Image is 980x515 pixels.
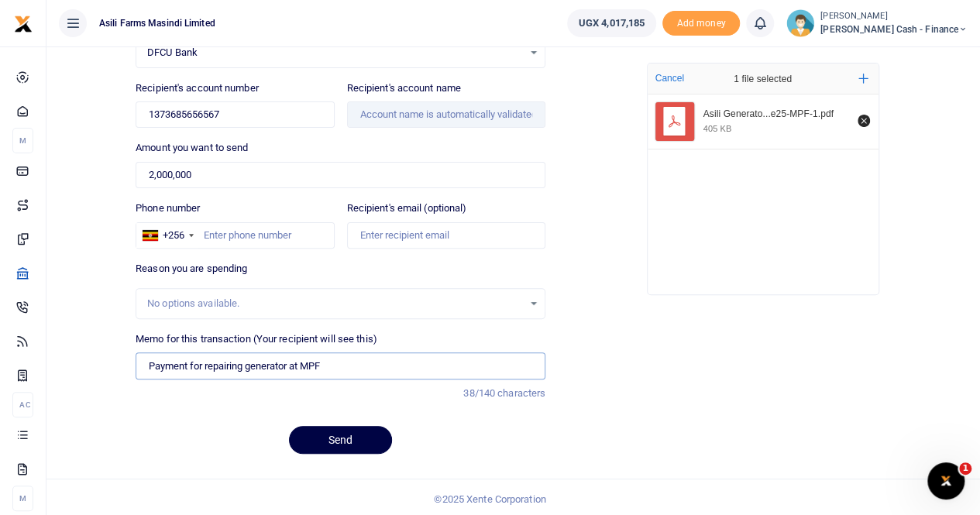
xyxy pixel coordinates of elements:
[12,128,33,153] li: M
[852,67,875,90] button: Add more files
[651,68,689,88] button: Cancel
[347,222,545,249] input: Enter recipient email
[136,222,334,249] input: Enter phone number
[136,101,334,128] input: Enter account number
[497,387,545,399] span: characters
[14,15,33,33] img: logo-small
[14,17,33,29] a: logo-small logo-large logo-large
[136,261,247,276] label: Reason you are spending
[579,15,645,31] span: UGX 4,017,185
[347,101,545,128] input: Account name is automatically validated
[136,223,198,248] div: Uganda: +256
[136,81,259,96] label: Recipient's account number
[136,162,545,188] input: UGX
[147,296,523,311] div: No options available.
[927,462,965,500] iframe: Intercom live chat
[697,64,829,94] div: 1 file selected
[662,16,740,28] a: Add money
[647,63,879,295] div: File Uploader
[289,426,392,454] button: Send
[567,9,656,37] a: UGX 4,017,185
[147,45,523,60] span: DFCU Bank
[347,81,461,96] label: Recipient's account name
[136,331,377,347] label: Memo for this transaction (Your recipient will see this)
[163,228,184,243] div: +256
[959,462,971,475] span: 1
[347,201,467,216] label: Recipient's email (optional)
[662,11,740,36] span: Add money
[12,486,33,511] li: M
[855,112,872,129] button: Remove file
[93,16,222,30] span: Asili Farms Masindi Limited
[820,10,968,23] small: [PERSON_NAME]
[820,22,968,36] span: [PERSON_NAME] Cash - Finance
[12,392,33,417] li: Ac
[136,201,200,216] label: Phone number
[786,9,814,37] img: profile-user
[703,108,849,121] div: Asili Generator repair Quote June25-MPF-1.pdf
[703,123,732,134] div: 405 KB
[662,11,740,36] li: Toup your wallet
[463,387,495,399] span: 38/140
[136,352,545,379] input: Enter extra information
[136,140,248,156] label: Amount you want to send
[561,9,662,37] li: Wallet ballance
[786,9,968,37] a: profile-user [PERSON_NAME] [PERSON_NAME] Cash - Finance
